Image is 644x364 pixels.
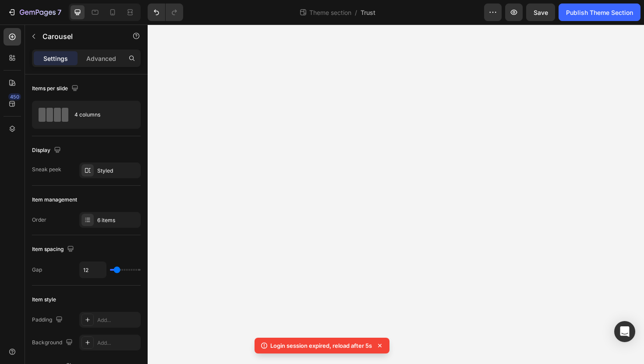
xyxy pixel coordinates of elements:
div: 450 [8,93,21,100]
span: Theme section [308,8,353,17]
div: Gap [32,266,42,274]
span: / [355,8,357,17]
p: Settings [43,54,68,63]
button: 7 [4,4,65,21]
input: Auto [80,262,106,278]
button: Publish Theme Section [559,4,640,21]
div: Styled [97,167,138,175]
p: Advanced [86,54,116,63]
div: Add... [97,316,138,324]
div: Display [32,145,63,156]
span: Save [534,9,548,16]
div: Background [32,337,74,349]
div: Undo/Redo [148,4,183,21]
div: Order [32,216,46,224]
div: Items per slide [32,83,80,95]
iframe: Design area [148,25,644,364]
div: 4 columns [74,105,128,125]
div: Add... [97,339,138,347]
div: Publish Theme Section [566,8,633,17]
p: Carousel [42,31,117,42]
div: Item management [32,196,77,204]
div: Item spacing [32,244,76,255]
p: Login session expired, reload after 5s [270,341,372,350]
div: Open Intercom Messenger [614,321,635,342]
div: 6 items [97,216,138,224]
button: Save [526,4,555,21]
span: Trust [361,8,375,17]
p: 7 [57,7,61,18]
div: Sneak peek [32,166,61,173]
div: Padding [32,314,64,326]
div: Item style [32,296,56,304]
